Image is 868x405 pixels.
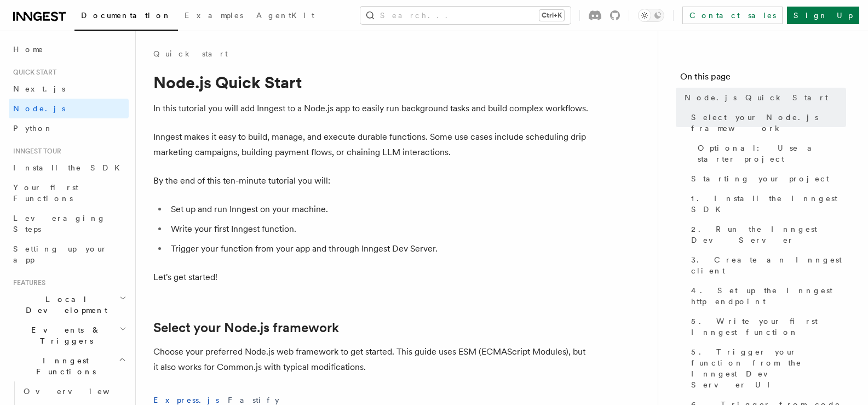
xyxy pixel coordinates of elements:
[9,158,129,178] a: Install the SDK
[9,289,129,320] button: Local Development
[250,3,321,30] a: AgentKit
[81,11,171,20] span: Documentation
[9,39,129,59] a: Home
[168,221,591,237] li: Write your first Inngest function.
[9,239,129,270] a: Setting up your app
[13,163,127,172] span: Install the SDK
[9,294,119,316] span: Local Development
[13,244,107,264] span: Setting up your app
[9,118,129,138] a: Python
[185,11,243,20] span: Examples
[687,189,846,219] a: 1. Install the Inngest SDK
[9,278,45,287] span: Features
[153,129,591,160] p: Inngest makes it easy to build, manage, and execute durable functions. Some use cases include sch...
[691,224,846,246] span: 2. Run the Inngest Dev Server
[13,84,65,93] span: Next.js
[168,202,591,217] li: Set up and run Inngest on your machine.
[9,208,129,239] a: Leveraging Steps
[153,101,591,116] p: In this tutorial you will add Inngest to a Node.js app to easily run background tasks and build c...
[153,173,591,189] p: By the end of this ten-minute tutorial you will:
[153,320,339,335] a: Select your Node.js framework
[13,124,53,133] span: Python
[9,320,129,351] button: Events & Triggers
[9,147,61,156] span: Inngest tour
[13,183,78,203] span: Your first Functions
[360,7,571,24] button: Search...Ctrl+K
[638,9,664,22] button: Toggle dark mode
[19,381,129,401] a: Overview
[9,324,119,346] span: Events & Triggers
[9,99,129,118] a: Node.js
[9,178,129,208] a: Your first Functions
[153,48,228,59] a: Quick start
[9,355,118,377] span: Inngest Functions
[691,285,846,307] span: 4. Set up the Inngest http endpoint
[698,142,846,164] span: Optional: Use a starter project
[691,316,846,338] span: 5. Write your first Inngest function
[687,311,846,342] a: 5. Write your first Inngest function
[687,250,846,281] a: 3. Create an Inngest client
[9,79,129,99] a: Next.js
[691,193,846,215] span: 1. Install the Inngest SDK
[153,270,591,285] p: Let's get started!
[687,342,846,395] a: 5. Trigger your function from the Inngest Dev Server UI
[687,107,846,138] a: Select your Node.js framework
[539,10,564,21] kbd: Ctrl+K
[787,7,859,24] a: Sign Up
[680,88,846,107] a: Node.js Quick Start
[691,346,846,390] span: 5. Trigger your function from the Inngest Dev Server UI
[153,72,591,92] h1: Node.js Quick Start
[691,112,846,134] span: Select your Node.js framework
[687,169,846,189] a: Starting your project
[168,241,591,256] li: Trigger your function from your app and through Inngest Dev Server.
[13,214,106,233] span: Leveraging Steps
[693,138,846,169] a: Optional: Use a starter project
[680,70,846,88] h4: On this page
[24,387,136,396] span: Overview
[13,44,44,55] span: Home
[691,173,829,184] span: Starting your project
[153,344,591,375] p: Choose your preferred Node.js web framework to get started. This guide uses ESM (ECMAScript Modul...
[9,68,56,77] span: Quick start
[691,254,846,276] span: 3. Create an Inngest client
[178,3,250,30] a: Examples
[687,219,846,250] a: 2. Run the Inngest Dev Server
[74,3,178,31] a: Documentation
[682,7,783,24] a: Contact sales
[685,92,828,103] span: Node.js Quick Start
[256,11,314,20] span: AgentKit
[13,104,65,113] span: Node.js
[9,351,129,381] button: Inngest Functions
[687,281,846,311] a: 4. Set up the Inngest http endpoint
